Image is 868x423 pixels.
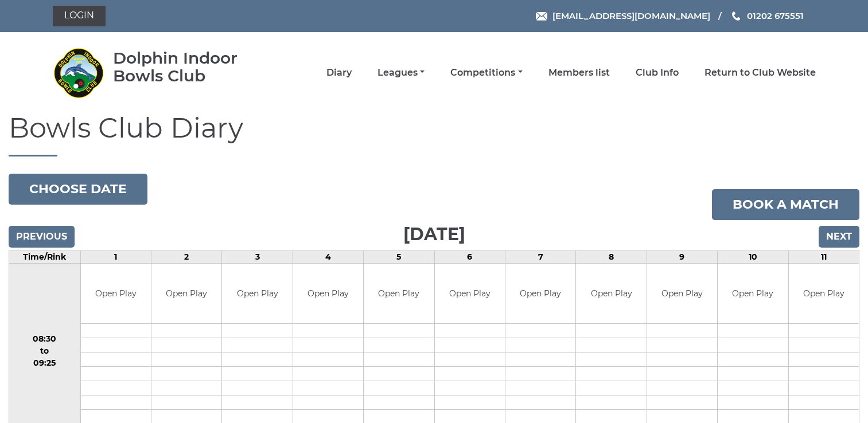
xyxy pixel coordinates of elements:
td: Open Play [576,264,646,324]
td: 1 [80,250,151,263]
input: Previous [9,226,75,248]
a: Login [53,6,106,26]
td: Open Play [293,264,363,324]
a: Club Info [636,66,679,79]
td: Time/Rink [9,250,81,263]
td: 9 [647,250,717,263]
td: Open Play [789,264,859,324]
span: 01202 675551 [747,10,804,21]
td: 5 [364,250,434,263]
a: Book a match [712,189,859,220]
span: [EMAIL_ADDRESS][DOMAIN_NAME] [552,10,710,21]
h1: Bowls Club Diary [9,113,859,156]
td: 2 [151,250,221,263]
td: 11 [788,250,859,263]
td: Open Play [151,264,221,324]
a: Leagues [377,66,425,79]
td: Open Play [435,264,505,324]
img: Dolphin Indoor Bowls Club [53,47,104,99]
a: Return to Club Website [704,66,816,79]
a: Diary [326,66,352,79]
td: 3 [222,250,293,263]
td: Open Play [505,264,575,324]
td: 4 [293,250,363,263]
img: Phone us [732,11,740,21]
a: Phone us 01202 675551 [730,9,804,22]
td: Open Play [222,264,292,324]
td: 10 [718,250,788,263]
td: Open Play [364,264,434,324]
td: 8 [576,250,647,263]
td: 6 [434,250,505,263]
input: Next [819,226,859,248]
td: Open Play [81,264,151,324]
button: Choose date [9,174,147,205]
a: Members list [548,66,610,79]
a: Email [EMAIL_ADDRESS][DOMAIN_NAME] [536,9,710,22]
td: Open Play [647,264,717,324]
td: Open Play [718,264,788,324]
div: Dolphin Indoor Bowls Club [113,49,271,85]
td: 7 [505,250,575,263]
img: Email [536,12,547,21]
a: Competitions [450,66,522,79]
